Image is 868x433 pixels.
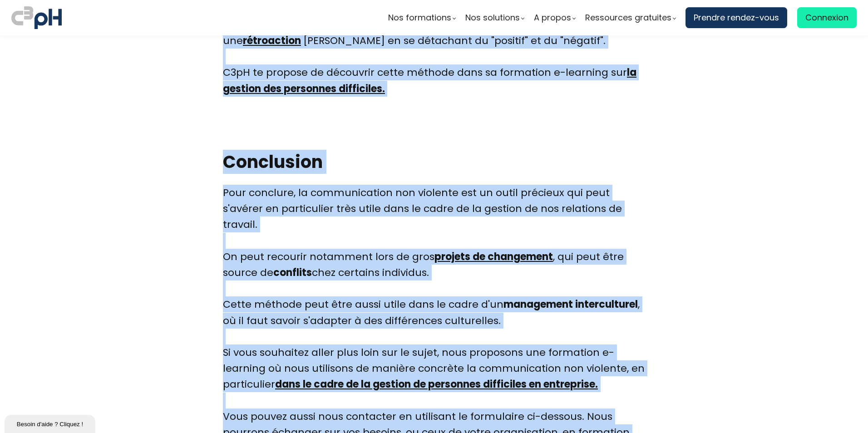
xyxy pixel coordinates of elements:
b: management interculturel [503,297,638,311]
span: Nos formations [388,11,451,25]
a: Connexion [797,7,857,28]
a: dans le cadre de la gestion de personnes difficiles en entreprise. [275,377,598,391]
span: A propos [534,11,571,25]
span: Prendre rendez-vous [694,11,779,25]
a: Prendre rendez-vous [686,7,787,28]
a: projets de changement [434,250,553,264]
a: la gestion des personnes difficiles. [223,65,636,95]
h2: Conclusion [223,150,645,173]
b: conflits [273,266,312,280]
span: Connexion [805,11,848,25]
iframe: chat widget [5,413,97,433]
a: rétroaction [243,34,301,48]
img: logo C3PH [11,5,62,31]
span: Nos solutions [465,11,520,25]
div: Cette méthode proposée par le Management 3.0. permet en effet de livrer une [PERSON_NAME] en se... [223,1,645,97]
span: Ressources gratuites [585,11,671,25]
